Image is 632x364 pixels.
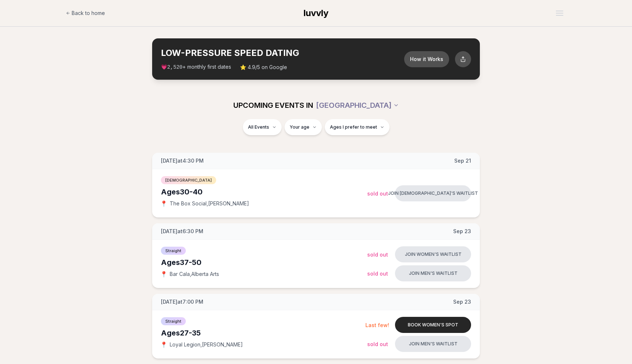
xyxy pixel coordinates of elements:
button: Join men's waitlist [395,336,471,352]
span: [DATE] at 6:30 PM [161,228,203,235]
div: Ages 37-50 [161,257,367,268]
span: The Box Social , [PERSON_NAME] [170,200,249,207]
span: All Events [248,124,269,130]
span: 📍 [161,271,167,277]
button: How it Works [404,51,449,67]
button: Book women's spot [395,317,471,333]
span: Sold Out [367,190,388,197]
button: Join women's waitlist [395,246,471,262]
span: Sold Out [367,341,388,347]
span: Loyal Legion , [PERSON_NAME] [170,341,243,348]
button: Ages I prefer to meet [325,119,390,135]
a: luvvly [304,7,328,19]
span: Sold Out [367,251,388,258]
span: Sep 23 [453,298,471,306]
span: Sold Out [367,270,388,277]
span: Sep 21 [454,157,471,164]
span: Bar Cala , Alberta Arts [170,270,219,278]
a: Back to home [66,6,105,20]
h2: LOW-PRESSURE SPEED DATING [161,47,404,59]
button: Join men's waitlist [395,265,471,281]
button: [GEOGRAPHIC_DATA] [316,97,399,113]
span: 2,520 [167,64,183,70]
span: [DATE] at 7:00 PM [161,298,203,306]
div: Ages 30-40 [161,187,367,197]
span: Straight [161,247,186,255]
span: luvvly [304,8,328,18]
span: Sep 23 [453,228,471,235]
button: Join [DEMOGRAPHIC_DATA]'s waitlist [395,185,471,201]
span: Ages I prefer to meet [330,124,377,130]
span: 💗 + monthly first dates [161,63,231,71]
span: [DATE] at 4:30 PM [161,157,204,164]
span: 📍 [161,201,167,206]
span: Back to home [72,10,105,17]
span: Your age [290,124,309,130]
div: Ages 27-35 [161,328,365,338]
button: All Events [243,119,282,135]
button: Your age [285,119,322,135]
span: UPCOMING EVENTS IN [233,100,313,110]
span: ⭐ 4.9/5 on Google [240,64,287,71]
span: [DEMOGRAPHIC_DATA] [161,176,216,184]
span: 📍 [161,342,167,348]
span: Last few! [365,322,389,328]
span: Straight [161,317,186,325]
button: Open menu [553,8,566,19]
